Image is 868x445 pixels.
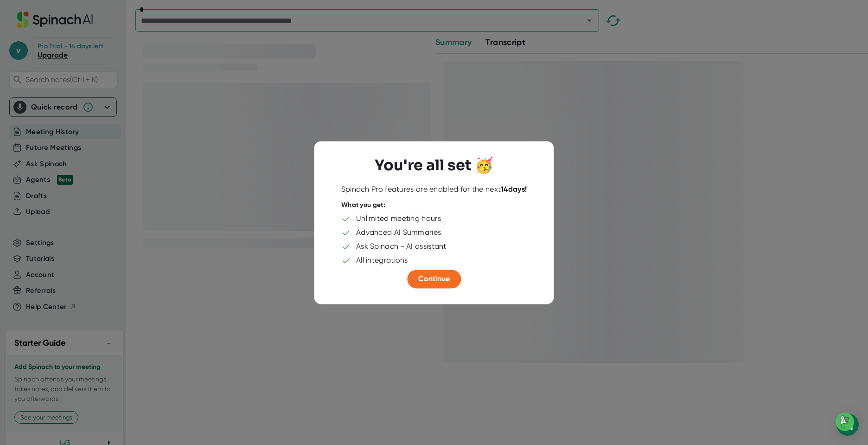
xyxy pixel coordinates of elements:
[356,214,441,223] div: Unlimited meeting hours
[356,256,408,265] div: All integrations
[375,157,493,174] h3: You're all set 🥳
[418,274,450,283] span: Continue
[836,413,859,436] div: Open Intercom Messenger
[356,228,441,237] div: Advanced AI Summaries
[356,242,447,251] div: Ask Spinach - AI assistant
[407,270,461,288] button: Continue
[501,185,527,194] b: 14 days!
[341,201,385,210] div: What you get:
[341,185,527,194] div: Spinach Pro features are enabled for the next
